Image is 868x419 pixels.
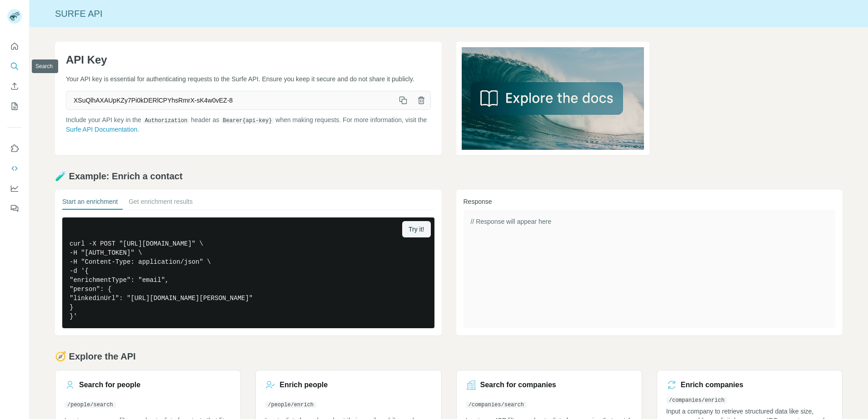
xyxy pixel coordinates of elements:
[66,115,431,134] p: Include your API key in the header as when making requests. For more information, visit the .
[7,98,22,114] button: My lists
[7,180,22,197] button: Dashboard
[7,200,22,217] button: Feedback
[62,197,118,210] button: Start an enrichment
[221,118,274,124] code: Bearer {api-key}
[143,118,190,124] code: Authorization
[66,53,431,67] h1: API Key
[66,126,137,133] a: Surfe API Documentation
[55,170,843,182] h2: 🧪 Example: Enrich a contact
[402,221,430,237] button: Try it!
[7,140,22,157] button: Use Surfe on LinkedIn
[30,7,868,20] div: Surfe API
[66,92,394,108] span: XSuQlhAXAUpKZy7Pi0kDERlCPYhsRmrX-sK4w0vEZ-8
[66,74,431,84] p: Your API key is essential for authenticating requests to the Surfe API. Ensure you keep it secure...
[7,38,22,54] button: Quick start
[681,380,743,390] h3: Enrich companies
[7,160,22,177] button: Use Surfe API
[55,350,843,363] h2: 🧭 Explore the API
[62,217,434,328] pre: curl -X POST "[URL][DOMAIN_NAME]" \ -H "[AUTH_TOKEN]" \ -H "Content-Type: application/json" \ -d ...
[79,380,140,390] h3: Search for people
[471,218,551,225] span: // Response will appear here
[265,402,316,408] code: /people/enrich
[7,58,22,74] button: Search
[409,225,424,234] span: Try it!
[466,402,527,408] code: /companies/search
[129,197,193,210] button: Get enrichment results
[480,380,556,390] h3: Search for companies
[65,402,116,408] code: /people/search
[279,380,328,390] h3: Enrich people
[464,197,836,206] h3: Response
[666,397,727,404] code: /companies/enrich
[7,78,22,94] button: Enrich CSV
